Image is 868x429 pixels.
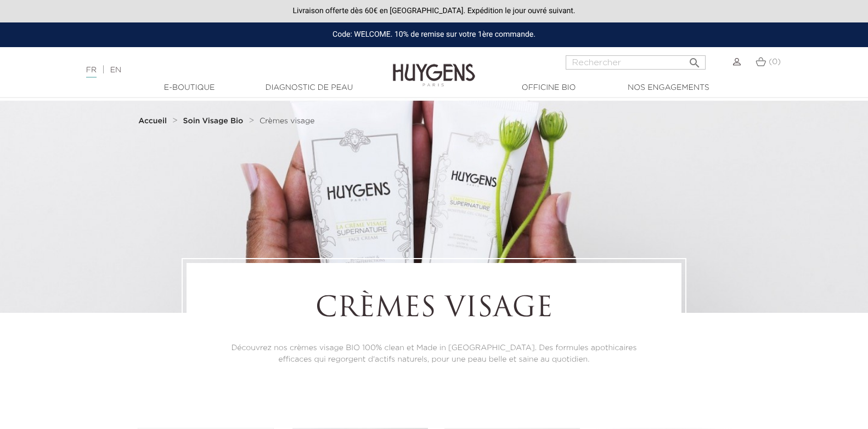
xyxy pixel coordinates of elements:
[260,117,314,125] span: Crèmes visage
[613,82,723,94] a: Nos engagements
[217,342,651,365] p: Découvrez nos crèmes visage BIO 100% clean et Made in [GEOGRAPHIC_DATA]. Des formules apothicaire...
[183,117,246,125] a: Soin Visage Bio
[138,117,167,125] strong: Accueil
[110,66,121,74] a: EN
[494,82,604,94] a: Officine Bio
[769,58,781,66] span: (0)
[566,55,706,70] input: Rechercher
[688,53,701,66] i: 
[254,82,364,94] a: Diagnostic de peau
[685,52,704,67] button: 
[86,66,97,78] a: FR
[260,117,314,125] a: Crèmes visage
[134,82,244,94] a: E-Boutique
[393,46,475,88] img: Huygens
[138,117,169,125] a: Accueil
[183,117,243,125] strong: Soin Visage Bio
[217,293,651,326] h1: Crèmes visage
[81,64,353,77] div: |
